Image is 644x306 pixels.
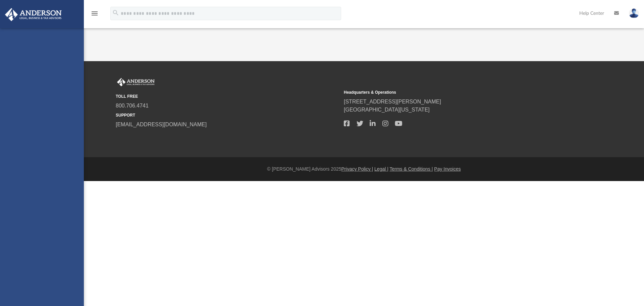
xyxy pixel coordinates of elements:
a: menu [91,13,99,17]
small: Headquarters & Operations [344,89,567,95]
a: Terms & Conditions | [390,166,433,172]
img: Anderson Advisors Platinum Portal [116,78,156,87]
div: © [PERSON_NAME] Advisors 2025 [84,166,644,173]
i: menu [91,9,99,17]
a: [EMAIL_ADDRESS][DOMAIN_NAME] [116,122,207,127]
small: SUPPORT [116,112,339,118]
a: Pay Invoices [434,166,461,172]
img: User Pic [629,8,639,18]
a: 800.706.4741 [116,103,149,108]
i: search [112,9,119,16]
a: Privacy Policy | [341,166,373,172]
img: Anderson Advisors Platinum Portal [3,8,64,21]
a: Legal | [374,166,388,172]
a: [GEOGRAPHIC_DATA][US_STATE] [344,107,430,113]
a: [STREET_ADDRESS][PERSON_NAME] [344,99,441,104]
small: TOLL FREE [116,93,339,99]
